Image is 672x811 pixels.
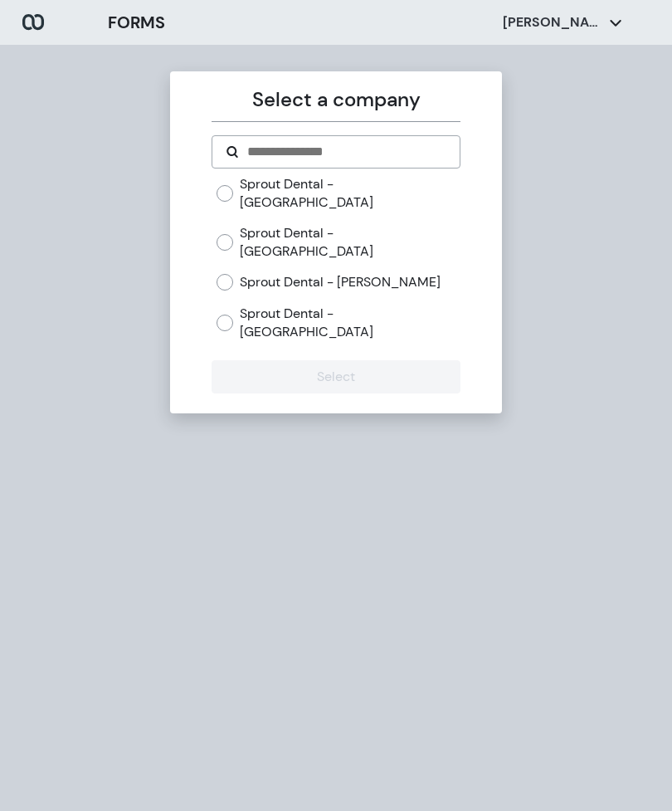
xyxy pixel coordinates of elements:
[240,175,460,211] label: Sprout Dental - [GEOGRAPHIC_DATA]
[212,85,460,115] p: Select a company
[246,142,446,162] input: Search
[240,273,441,291] label: Sprout Dental - [PERSON_NAME]
[503,13,602,32] p: [PERSON_NAME]
[240,305,460,340] label: Sprout Dental - [GEOGRAPHIC_DATA]
[212,360,460,393] button: Select
[108,10,165,35] h3: FORMS
[240,224,460,260] label: Sprout Dental - [GEOGRAPHIC_DATA]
